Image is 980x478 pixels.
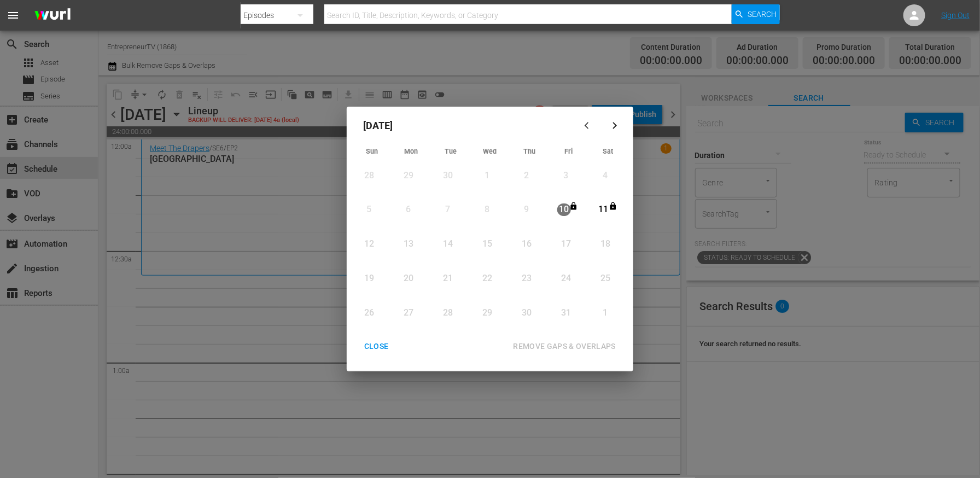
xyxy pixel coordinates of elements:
[401,307,415,319] div: 27
[401,203,415,216] div: 6
[441,238,454,250] div: 14
[598,170,612,182] div: 4
[480,238,494,250] div: 15
[363,272,376,285] div: 19
[598,307,612,319] div: 1
[405,147,418,155] span: Mon
[401,272,415,285] div: 20
[748,4,777,24] span: Search
[598,238,612,250] div: 18
[597,203,610,216] div: 11
[557,203,571,216] div: 10
[559,272,573,285] div: 24
[441,307,454,319] div: 28
[603,147,614,155] span: Sat
[941,11,970,20] a: Sign Out
[7,9,20,22] span: menu
[520,203,533,216] div: 9
[520,307,533,319] div: 30
[355,340,398,353] div: CLOSE
[363,203,376,216] div: 5
[401,238,415,250] div: 13
[26,3,79,28] img: ans4CAIJ8jUAAAAAAAAAAAAAAAAAAAAAAAAgQb4GAAAAAAAAAAAAAAAAAAAAAAAAJMjXAAAAAAAAAAAAAAAAAAAAAAAAgAT5G...
[483,147,497,155] span: Wed
[441,272,454,285] div: 21
[559,170,573,182] div: 3
[523,147,535,155] span: Thu
[520,238,533,250] div: 16
[520,170,533,182] div: 2
[441,203,454,216] div: 7
[351,336,402,357] button: CLOSE
[598,272,612,285] div: 25
[352,112,575,138] div: [DATE]
[401,170,415,182] div: 29
[352,144,628,331] div: Month View
[520,272,533,285] div: 23
[480,203,494,216] div: 8
[363,307,376,319] div: 26
[559,238,573,250] div: 17
[559,307,573,319] div: 31
[480,272,494,285] div: 22
[363,170,376,182] div: 28
[480,170,494,182] div: 1
[445,147,457,155] span: Tue
[366,147,378,155] span: Sun
[363,238,376,250] div: 12
[565,147,573,155] span: Fri
[480,307,494,319] div: 29
[441,170,454,182] div: 30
